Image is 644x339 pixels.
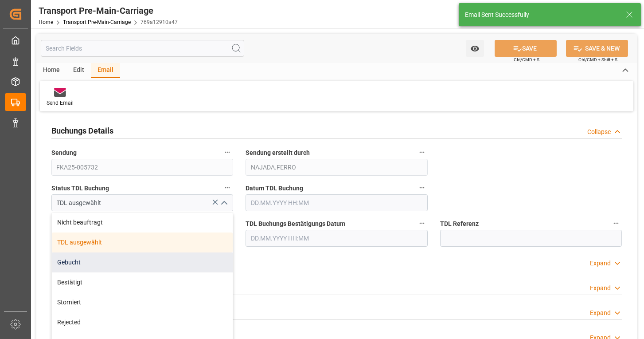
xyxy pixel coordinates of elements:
button: TDL Buchungs Bestätigungs Datum [416,217,428,229]
div: Gebucht [52,252,233,272]
div: Storniert [52,292,233,312]
div: Rejected [52,312,233,332]
button: close menu [217,196,230,210]
button: SAVE [495,40,557,57]
span: Datum TDL Buchung [246,184,303,193]
div: TDL ausgewählt [52,233,233,252]
h2: Buchungs Details [51,125,113,137]
a: Home [39,19,53,25]
input: DD.MM.YYYY HH:MM [246,230,427,247]
a: Transport Pre-Main-Carriage [63,19,131,25]
div: Expand [590,284,611,293]
input: DD.MM.YYYY HH:MM [246,194,427,211]
button: Datum TDL Buchung [416,182,428,193]
div: Nicht beauftragt [52,213,233,233]
div: Home [36,63,66,78]
span: Ctrl/CMD + Shift + S [578,56,617,63]
button: Sendung erstellt durch [416,146,428,158]
button: TDL Referenz [610,217,622,229]
div: Bestätigt [52,272,233,292]
span: TDL Referenz [440,219,479,229]
button: SAVE & NEW [566,40,628,57]
div: Email Sent Successfully [465,10,617,20]
span: Ctrl/CMD + S [514,56,539,63]
input: Search Fields [41,40,244,57]
button: Status TDL Buchung [222,182,233,193]
span: TDL Buchungs Bestätigungs Datum [246,219,345,229]
div: Email [91,63,120,78]
span: Sendung erstellt durch [246,148,310,158]
div: Expand [590,308,611,318]
div: Collapse [587,127,611,137]
div: Transport Pre-Main-Carriage [39,4,178,17]
button: Sendung [222,146,233,158]
div: Edit [66,63,91,78]
div: Expand [590,259,611,268]
button: open menu [466,40,484,57]
span: Status TDL Buchung [51,184,109,193]
span: Sendung [51,148,77,158]
div: Send Email [47,99,74,107]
